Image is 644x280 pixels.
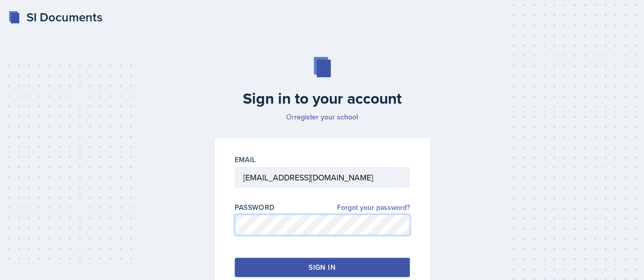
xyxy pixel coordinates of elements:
[235,154,256,165] label: Email
[8,8,102,26] a: SI Documents
[235,202,275,212] label: Password
[235,258,410,277] button: Sign in
[235,167,410,188] input: Email
[208,112,436,122] p: Or
[294,112,358,122] a: register your school
[208,89,436,108] h2: Sign in to your account
[337,202,410,213] a: Forgot your password?
[309,262,335,272] div: Sign in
